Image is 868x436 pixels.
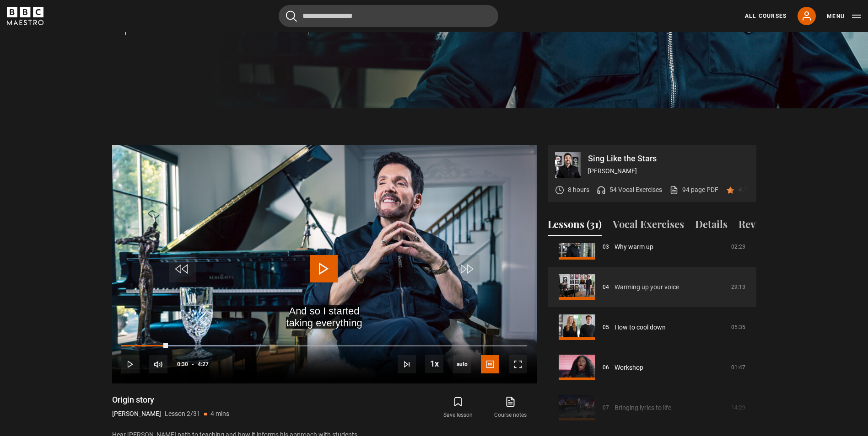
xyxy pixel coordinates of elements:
[192,361,194,367] span: -
[121,355,140,373] button: Play
[286,11,297,22] button: Submit the search query
[453,355,471,373] span: auto
[432,394,484,421] button: Save lesson
[121,345,527,347] div: Progress Bar
[588,154,749,163] p: Sing Like the Stars
[177,356,188,372] span: 0:30
[615,363,643,372] a: Workshop
[739,217,796,236] button: Reviews (60)
[398,355,416,373] button: Next Lesson
[615,323,666,332] a: How to cool down
[279,5,498,27] input: Search
[453,355,471,373] div: Current quality: 720p
[198,356,209,372] span: 4:27
[425,355,443,373] button: Playback Rate
[568,185,589,195] p: 8 hours
[615,242,653,252] a: Why warm up
[112,409,161,419] p: [PERSON_NAME]
[165,409,200,419] p: Lesson 2/31
[112,145,537,383] video-js: Video Player
[695,217,728,236] button: Details
[669,185,718,195] a: 94 page PDF
[609,185,662,195] p: 54 Vocal Exercises
[210,409,229,419] p: 4 mins
[7,7,43,25] svg: BBC Maestro
[827,12,861,21] button: Toggle navigation
[615,282,679,292] a: Warming up your voice
[484,394,536,421] a: Course notes
[548,217,602,236] button: Lessons (31)
[112,394,229,405] h1: Origin story
[745,12,787,20] a: All Courses
[509,355,527,373] button: Fullscreen
[481,355,499,373] button: Captions
[613,217,684,236] button: Vocal Exercises
[149,355,167,373] button: Mute
[588,166,749,176] p: [PERSON_NAME]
